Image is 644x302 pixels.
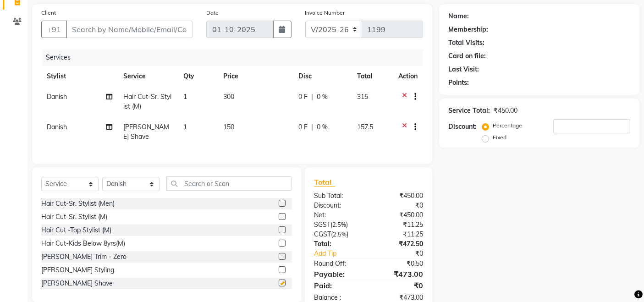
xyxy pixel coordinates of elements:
span: [PERSON_NAME] Shave [123,123,169,141]
span: | [311,122,313,132]
div: Total Visits: [448,38,484,48]
a: Add Tip [307,249,379,258]
span: 0 % [317,122,328,132]
div: ₹0.50 [369,259,430,269]
div: Paid: [307,280,369,291]
div: ₹0 [379,249,430,258]
div: Service Total: [448,106,490,115]
span: Danish [47,123,67,131]
th: Disc [293,66,352,87]
span: 315 [358,93,369,101]
div: Points: [448,78,469,88]
th: Qty [178,66,218,87]
div: ₹473.00 [369,269,430,280]
div: Round Off: [307,259,369,269]
input: Search or Scan [166,176,292,191]
div: Hair Cut-Sr. Stylist (M) [41,212,107,222]
span: 1 [183,123,187,131]
div: ₹450.00 [494,106,517,115]
th: Service [118,66,178,87]
div: ( ) [307,220,369,230]
label: Percentage [493,121,522,130]
span: 300 [223,93,234,101]
span: 1 [183,93,187,101]
div: ₹450.00 [369,191,430,201]
span: CGST [314,230,331,238]
span: Danish [47,93,67,101]
label: Date [206,9,219,17]
span: 0 F [298,122,308,132]
div: Name: [448,11,469,21]
div: Discount: [307,201,369,210]
th: Action [393,66,423,87]
span: 2.5% [332,221,346,228]
div: [PERSON_NAME] Styling [41,265,114,275]
span: 0 F [298,92,308,102]
span: 157.5 [358,123,374,131]
div: ₹472.50 [369,239,430,249]
div: Card on file: [448,51,486,61]
div: ₹0 [369,201,430,210]
label: Fixed [493,133,506,142]
span: Hair Cut-Sr. Stylist (M) [123,93,171,110]
div: ( ) [307,230,369,239]
span: Total [314,177,335,187]
div: [PERSON_NAME] Trim - Zero [41,252,127,262]
div: Net: [307,210,369,220]
div: Services [42,49,430,66]
div: ₹450.00 [369,210,430,220]
label: Invoice Number [305,9,345,17]
div: Payable: [307,269,369,280]
span: SGST [314,220,330,229]
span: | [311,92,313,102]
div: Discount: [448,122,477,132]
span: 2.5% [333,231,347,238]
div: Sub Total: [307,191,369,201]
span: 150 [223,123,234,131]
div: [PERSON_NAME] Shave [41,279,113,288]
div: Hair Cut -Top Stylist (M) [41,225,111,235]
th: Stylist [41,66,118,87]
th: Price [218,66,293,87]
div: Hair Cut-Sr. Stylist (Men) [41,199,115,209]
label: Client [41,9,56,17]
div: ₹11.25 [369,230,430,239]
div: Last Visit: [448,65,479,74]
button: +91 [41,21,67,38]
input: Search by Name/Mobile/Email/Code [66,21,193,38]
div: Membership: [448,25,488,34]
div: Hair Cut-Kids Below 8yrs(M) [41,239,125,248]
div: Total: [307,239,369,249]
th: Total [352,66,393,87]
span: 0 % [317,92,328,102]
div: ₹11.25 [369,220,430,230]
div: ₹0 [369,280,430,291]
